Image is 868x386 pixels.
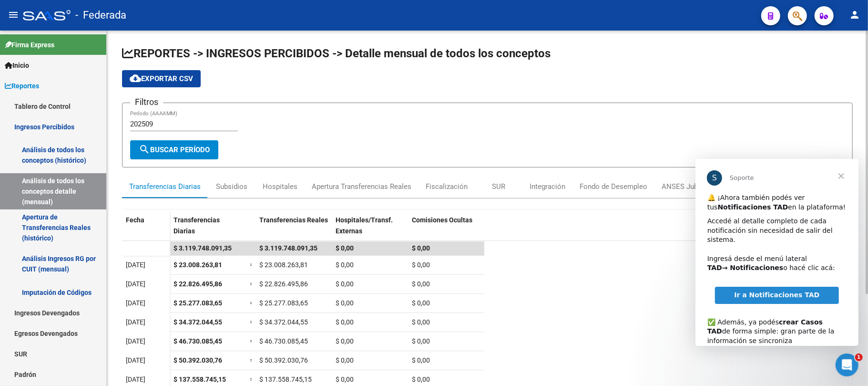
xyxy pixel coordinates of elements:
[5,40,54,50] span: Firma Express
[130,73,141,84] mat-icon: cloud_download
[5,60,29,71] span: Inicio
[75,5,126,26] span: - Federada
[259,244,317,252] span: $ 3.119.748.091,35
[336,376,354,383] span: $ 0,00
[126,376,145,383] span: [DATE]
[250,318,254,326] span: =
[5,81,39,91] span: Reportes
[412,216,472,224] span: Comisiones Ocultas
[662,181,717,192] div: ANSES Jubilados
[126,261,145,269] span: [DATE]
[12,149,151,215] div: ✅ Además, ya podés de forma simple: gran parte de la información se sincroniza automáticamente y ...
[139,144,150,155] mat-icon: search
[849,9,860,21] mat-icon: person
[336,356,354,364] span: $ 0,00
[122,47,551,60] span: REPORTES -> INGRESOS PERCIBIDOS -> Detalle mensual de todos los conceptos
[412,337,430,345] span: $ 0,00
[174,244,232,252] span: $ 3.119.748.091,35
[139,146,210,154] span: Buscar Período
[216,181,247,192] div: Subsidios
[408,210,484,250] datatable-header-cell: Comisiones Ocultas
[332,210,408,250] datatable-header-cell: Hospitales/Transf. Externas
[174,261,222,269] span: $ 23.008.263,81
[122,210,170,250] datatable-header-cell: Fecha
[259,261,308,269] span: $ 23.008.263,81
[126,280,145,288] span: [DATE]
[250,376,254,383] span: =
[250,280,254,288] span: =
[174,337,222,345] span: $ 46.730.085,45
[174,299,222,307] span: $ 25.277.083,65
[412,280,430,288] span: $ 0,00
[170,210,246,250] datatable-header-cell: Transferencias Diarias
[336,261,354,269] span: $ 0,00
[174,318,222,326] span: $ 34.372.044,55
[312,181,411,192] div: Apertura Transferencias Reales
[263,181,297,192] div: Hospitales
[426,181,468,192] div: Fiscalización
[174,376,226,383] span: $ 137.558.745,15
[530,181,565,192] div: Integración
[412,244,430,252] span: $ 0,00
[259,376,312,383] span: $ 137.558.745,15
[336,318,354,326] span: $ 0,00
[336,299,354,307] span: $ 0,00
[122,70,201,87] button: Exportar CSV
[174,216,220,235] span: Transferencias Diarias
[855,354,863,361] span: 1
[259,356,308,364] span: $ 50.392.030,76
[126,318,145,326] span: [DATE]
[412,356,430,364] span: $ 0,00
[130,140,218,159] button: Buscar Período
[492,181,505,192] div: SUR
[259,299,308,307] span: $ 25.277.083,65
[412,261,430,269] span: $ 0,00
[336,280,354,288] span: $ 0,00
[580,181,647,192] div: Fondo de Desempleo
[259,216,328,224] span: Transferencias Reales
[336,244,354,252] span: $ 0,00
[129,181,201,192] div: Transferencias Diarias
[412,299,430,307] span: $ 0,00
[259,280,308,288] span: $ 22.826.495,86
[412,376,430,383] span: $ 0,00
[126,337,145,345] span: [DATE]
[130,74,193,83] span: Exportar CSV
[250,299,254,307] span: =
[259,337,308,345] span: $ 46.730.085,45
[126,356,145,364] span: [DATE]
[412,318,430,326] span: $ 0,00
[130,95,163,109] h3: Filtros
[336,216,393,235] span: Hospitales/Transf. Externas
[259,318,308,326] span: $ 34.372.044,55
[174,280,222,288] span: $ 22.826.495,86
[836,354,858,376] iframe: Intercom live chat
[250,261,254,269] span: =
[336,337,354,345] span: $ 0,00
[695,159,858,346] iframe: Intercom live chat mensaje
[8,9,19,21] mat-icon: menu
[126,299,145,307] span: [DATE]
[250,337,254,345] span: =
[174,356,222,364] span: $ 50.392.030,76
[126,216,144,224] span: Fecha
[250,356,254,364] span: =
[255,210,332,250] datatable-header-cell: Transferencias Reales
